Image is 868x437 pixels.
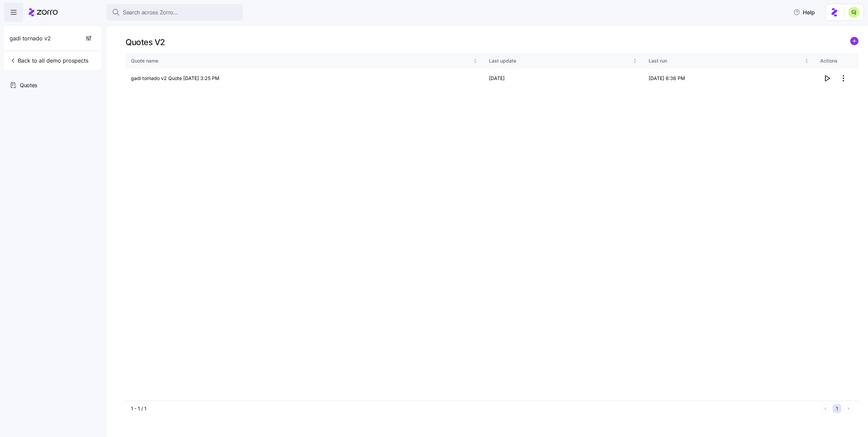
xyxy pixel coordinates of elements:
th: Last runNot sorted [643,53,815,69]
h1: Quotes V2 [126,37,165,48]
span: Search across Zorro... [123,8,178,17]
span: Quotes [20,81,37,90]
div: Actions [820,57,853,65]
a: add icon [850,37,858,48]
div: Not sorted [633,58,637,63]
div: Last update [489,57,632,65]
button: Previous page [821,404,830,413]
div: 1 - 1 / 1 [131,405,818,412]
div: Last run [649,57,803,65]
button: Help [788,5,820,19]
button: Search across Zorro... [106,4,243,21]
td: [DATE] 6:36 PM [643,69,815,88]
span: gadi tornado v2 [10,34,51,43]
div: Not sorted [804,58,809,63]
td: [DATE] [483,69,643,88]
th: Last updateNot sorted [483,53,643,69]
th: Quote nameNot sorted [126,53,483,69]
div: Not sorted [473,58,478,63]
button: Next page [844,404,853,413]
a: Quotes [4,76,101,95]
div: Quote name [131,57,472,65]
span: Help [793,8,815,16]
img: b91c5c9db8bb9f3387758c2d7cf845d3 [849,7,859,18]
svg: add icon [850,37,858,45]
td: gadi tornado v2 Quote [DATE] 3:25 PM [126,69,483,88]
button: 1 [833,404,841,413]
span: Back to all demo prospects [10,56,88,65]
button: Back to all demo prospects [7,54,91,67]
